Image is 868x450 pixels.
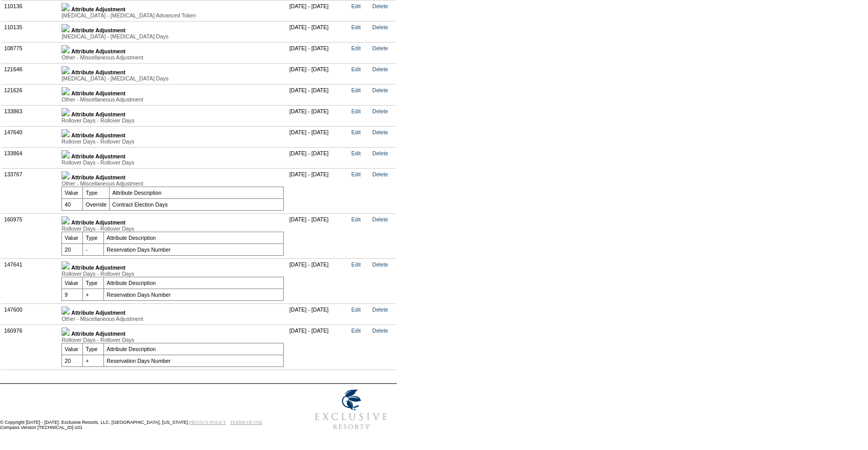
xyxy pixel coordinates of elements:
div: Rollover Days - Rollover Days [61,337,284,343]
a: Delete [372,150,388,156]
td: Contract Election Days [110,198,284,210]
td: 160975 [2,213,59,258]
td: [DATE] - [DATE] [287,84,349,105]
img: b_plus.gif [61,150,70,158]
a: Edit [351,306,361,313]
td: Attribute Description [110,187,284,198]
div: Other - Miscellaneous Adjustment [61,96,284,103]
a: Delete [372,129,388,135]
a: Edit [351,171,361,177]
td: Type [83,232,104,243]
td: Value [62,277,83,289]
b: Attribute Adjustment [71,69,125,75]
a: Edit [351,24,361,30]
img: b_plus.gif [61,45,70,53]
b: Attribute Adjustment [71,6,125,12]
td: Type [83,187,110,198]
td: + [83,355,104,366]
div: Rollover Days - Rollover Days [61,138,284,145]
a: Delete [372,45,388,51]
td: 147640 [2,126,59,147]
td: 108775 [2,42,59,63]
b: Attribute Adjustment [71,310,125,316]
img: b_minus.gif [61,328,70,336]
a: Delete [372,24,388,30]
b: Attribute Adjustment [71,174,125,180]
a: Delete [372,306,388,313]
img: b_plus.gif [61,66,70,74]
b: Attribute Adjustment [71,90,125,96]
td: Value [62,232,83,243]
b: Attribute Adjustment [71,153,125,159]
img: b_minus.gif [61,216,70,224]
a: Edit [351,45,361,51]
a: Edit [351,216,361,222]
td: Value [62,187,83,198]
td: [DATE] - [DATE] [287,42,349,63]
a: Edit [351,3,361,9]
img: Exclusive Resorts [305,384,397,435]
a: Edit [351,328,361,334]
div: [MEDICAL_DATA] - [MEDICAL_DATA] Days [61,33,284,39]
td: [DATE] - [DATE] [287,213,349,258]
a: PRIVACY POLICY [189,420,226,425]
a: Edit [351,150,361,156]
a: Delete [372,3,388,9]
b: Attribute Adjustment [71,111,125,117]
td: 133767 [2,168,59,213]
div: Rollover Days - Rollover Days [61,226,284,232]
td: [DATE] - [DATE] [287,126,349,147]
div: Other - Miscellaneous Adjustment [61,316,284,322]
a: Delete [372,87,388,93]
a: Delete [372,108,388,114]
img: b_minus.gif [61,261,70,270]
td: 133863 [2,105,59,126]
a: Delete [372,171,388,177]
td: [DATE] - [DATE] [287,105,349,126]
td: Attribute Description [104,277,284,289]
b: Attribute Adjustment [71,331,125,337]
b: Attribute Adjustment [71,48,125,54]
td: 9 [62,289,83,300]
td: 160976 [2,324,59,370]
b: Attribute Adjustment [71,27,125,33]
a: Edit [351,66,361,72]
a: Delete [372,66,388,72]
div: [MEDICAL_DATA] - [MEDICAL_DATA] Advanced Token [61,12,284,18]
div: Other - Miscellaneous Adjustment [61,180,284,187]
a: Edit [351,108,361,114]
td: [DATE] - [DATE] [287,324,349,370]
img: b_plus.gif [61,108,70,116]
div: Other - Miscellaneous Adjustment [61,54,284,60]
td: 110135 [2,21,59,42]
td: [DATE] - [DATE] [287,63,349,84]
td: 20 [62,355,83,366]
td: [DATE] - [DATE] [287,21,349,42]
img: b_minus.gif [61,171,70,179]
img: b_plus.gif [61,87,70,95]
td: Attribute Description [104,343,284,355]
td: [DATE] - [DATE] [287,258,349,303]
img: b_plus.gif [61,129,70,137]
b: Attribute Adjustment [71,264,125,271]
td: 147641 [2,258,59,303]
div: Rollover Days - Rollover Days [61,271,284,277]
td: Reservation Days Number [104,289,284,300]
a: Edit [351,261,361,268]
td: Reservation Days Number [104,355,284,366]
td: + [83,289,104,300]
a: Delete [372,328,388,334]
td: Reservation Days Number [104,243,284,255]
a: Delete [372,216,388,222]
td: 147600 [2,303,59,324]
td: [DATE] - [DATE] [287,168,349,213]
td: - [83,243,104,255]
a: Edit [351,129,361,135]
td: [DATE] - [DATE] [287,147,349,168]
img: b_plus.gif [61,306,70,315]
td: 40 [62,198,83,210]
td: Type [83,343,104,355]
img: b_plus.gif [61,24,70,32]
td: 121646 [2,63,59,84]
b: Attribute Adjustment [71,132,125,138]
